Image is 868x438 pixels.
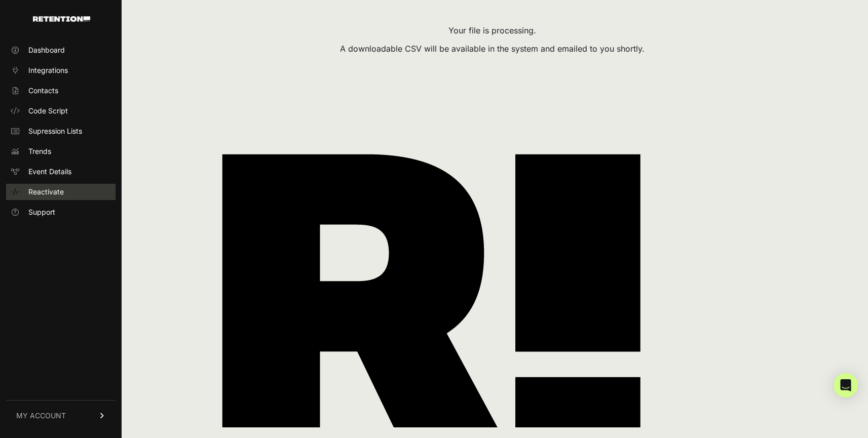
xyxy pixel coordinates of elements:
div: Open Intercom Messenger [834,373,858,397]
span: Support [28,207,55,217]
div: v 4.0.25 [28,16,50,24]
a: Dashboard [6,42,116,58]
span: Code Script [28,106,68,116]
span: Contacts [28,86,58,96]
a: MY ACCOUNT [6,400,116,431]
div: Domain Overview [39,60,91,66]
span: MY ACCOUNT [16,411,66,421]
img: Retention.com [33,16,90,22]
div: A downloadable CSV will be available in the system and emailed to you shortly. [136,43,849,55]
a: Integrations [6,62,116,78]
span: Trends [28,146,51,156]
div: Domain: [DOMAIN_NAME] [26,26,111,34]
span: Supression Lists [28,126,82,136]
a: Trends [6,143,116,160]
img: website_grey.svg [16,26,24,34]
a: Support [6,204,116,220]
a: Contacts [6,83,116,99]
span: Reactivate [28,187,64,197]
img: logo_orange.svg [16,16,24,24]
div: Your file is processing. [136,24,849,36]
span: Dashboard [28,45,65,55]
a: Supression Lists [6,123,116,139]
span: Event Details [28,167,71,177]
a: Code Script [6,103,116,119]
span: Integrations [28,65,68,75]
div: Keywords by Traffic [112,60,171,66]
a: Event Details [6,164,116,180]
img: tab_domain_overview_orange.svg [27,59,35,67]
img: tab_keywords_by_traffic_grey.svg [101,59,109,67]
a: Reactivate [6,184,116,200]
